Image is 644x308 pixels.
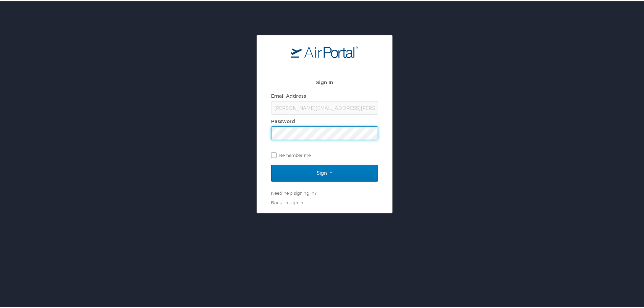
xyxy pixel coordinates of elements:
[271,149,378,159] label: Remember me
[271,198,303,204] a: Back to sign in
[271,189,316,194] a: Need help signing in?
[291,44,358,56] img: logo
[271,92,306,97] label: Email Address
[271,77,378,85] h2: Sign In
[271,163,378,180] input: Sign In
[271,117,295,123] label: Password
